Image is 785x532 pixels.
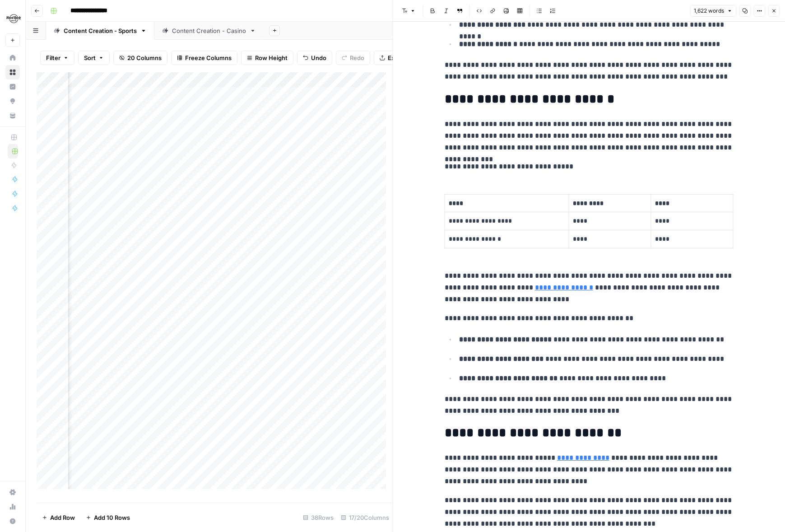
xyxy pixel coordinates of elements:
a: Settings [5,485,20,499]
button: Redo [336,51,370,65]
span: Undo [311,53,326,62]
a: Opportunities [5,94,20,108]
span: Filter [46,53,60,62]
button: Export CSV [374,51,426,65]
div: Content Creation - Sports [64,26,137,35]
span: 1,622 words [694,7,724,15]
a: Usage [5,499,20,514]
button: Add 10 Rows [80,510,135,525]
button: Freeze Columns [171,51,237,65]
a: Content Creation - Sports [46,22,154,40]
button: Sort [78,51,110,65]
div: 17/20 Columns [337,510,393,525]
a: Home [5,51,20,65]
span: Sort [84,53,96,62]
span: Freeze Columns [185,53,232,62]
button: Filter [40,51,74,65]
div: 38 Rows [299,510,337,525]
button: 1,622 words [690,5,736,17]
span: Row Height [255,53,288,62]
span: Redo [350,53,364,62]
a: Browse [5,65,20,79]
button: Row Height [241,51,293,65]
img: Hard Rock Digital Logo [5,10,22,27]
span: Add Row [50,513,75,522]
button: Undo [297,51,332,65]
button: Workspace: Hard Rock Digital [5,7,20,30]
button: 20 Columns [113,51,167,65]
span: 20 Columns [127,53,162,62]
button: Help + Support [5,514,20,528]
a: Insights [5,79,20,94]
a: Content Creation - Casino [154,22,264,40]
span: Add 10 Rows [94,513,130,522]
div: Content Creation - Casino [172,26,246,35]
button: Add Row [37,510,80,525]
span: Export CSV [388,53,420,62]
a: Your Data [5,108,20,123]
